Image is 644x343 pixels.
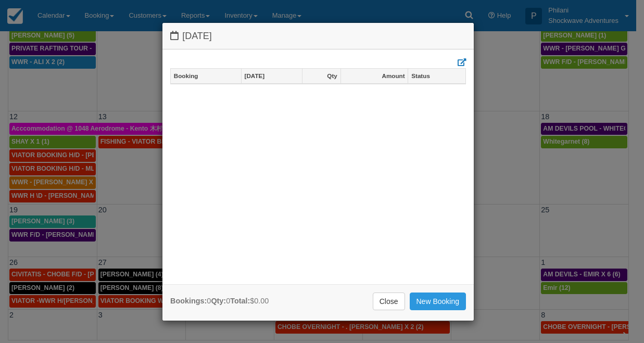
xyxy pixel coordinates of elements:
a: Close [373,293,405,310]
a: Booking [171,69,241,83]
a: [DATE] [242,69,302,83]
a: Amount [341,69,408,83]
a: New Booking [410,293,466,310]
a: Status [408,69,465,83]
strong: Total: [230,297,250,305]
div: 0 0 $0.00 [170,296,269,307]
strong: Bookings: [170,297,207,305]
h4: [DATE] [170,31,466,42]
a: Qty [302,69,340,83]
strong: Qty: [211,297,226,305]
